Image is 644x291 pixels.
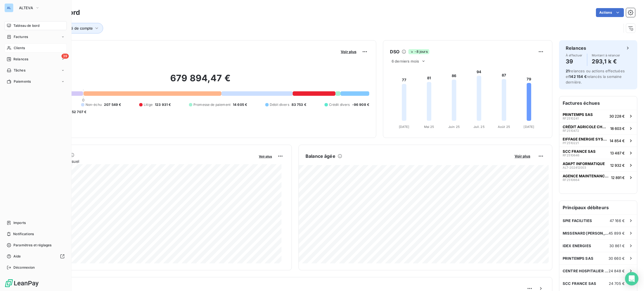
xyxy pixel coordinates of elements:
span: 45 899 € [609,231,625,235]
span: RF2510472 [563,129,579,132]
h6: Balance âgée [306,153,335,159]
img: Logo LeanPay [4,279,39,288]
h6: Factures échues [559,96,637,110]
h6: Relances [566,45,586,51]
span: Aide [13,254,21,259]
span: Voir plus [259,154,272,158]
span: 13 487 € [610,151,625,155]
tspan: Juin 25 [448,125,460,129]
span: 12 932 € [610,163,625,168]
span: 14 605 € [233,102,247,107]
span: Chiffre d'affaires mensuel [32,158,255,164]
span: 30 228 € [609,114,625,118]
span: Paiements [14,79,31,84]
span: Voir plus [341,49,356,54]
span: PRINTEMPS SAS [563,256,593,261]
span: Débit divers [270,102,289,107]
span: 123 931 € [155,102,171,107]
span: RF2510646 [563,154,579,157]
span: EIFFAGE ENERGIE SYSTEMES [563,137,607,141]
span: 0 [82,98,84,102]
span: À effectuer [566,54,583,57]
h6: DSO [390,48,399,55]
span: -52 707 € [70,109,86,115]
span: ALTEVA [19,6,33,10]
span: Paramètres et réglages [13,243,51,248]
span: SPIE FACILITIES [563,218,592,223]
tspan: Mai 25 [424,125,434,129]
span: 24 705 € [609,281,625,286]
button: Voir plus [339,49,358,54]
span: Montant à relancer [592,54,620,57]
span: Crédit divers [329,102,350,107]
tspan: Juil. 25 [473,125,485,129]
span: ADAPT INFORMATIQUE [563,161,605,166]
span: relances ou actions effectuées et relancés la semaine dernière. [566,69,625,84]
button: AGENCE MAINTENANCE AXIMA CONCEPTRF251066412 891 € [559,171,637,183]
span: 21 [566,69,570,73]
button: Actions [596,8,624,17]
button: Chargé de compte [52,23,103,34]
span: SCC FRANCE SAS [563,149,596,154]
span: 30 660 € [609,256,625,261]
span: 142 154 € [569,74,586,79]
a: Aide [4,252,67,261]
span: -96 908 € [352,102,369,107]
h4: 293,1 k € [592,57,620,66]
button: CRÉDIT AGRICOLE CHAMPAGNE BOURGOGNERF251047218 603 € [559,122,637,134]
span: Imports [13,220,26,225]
span: Factures [14,34,28,39]
div: AL [4,3,13,12]
span: 207 549 € [104,102,121,107]
span: Litige [144,102,153,107]
tspan: [DATE] [524,125,534,129]
span: 14 854 € [610,139,625,143]
span: AGENCE MAINTENANCE AXIMA CONCEPT [563,174,609,178]
span: Chargé de compte [60,26,93,30]
tspan: Août 25 [498,125,510,129]
span: Clients [14,46,25,51]
h4: 39 [566,57,583,66]
span: CENTRE HOSPITALIER DE [GEOGRAPHIC_DATA] [563,269,609,273]
span: 24 848 € [609,269,625,273]
button: EIFFAGE ENERGIE SYSTEMESPF251022114 854 € [559,134,637,147]
span: -8 jours [408,49,429,54]
span: Déconnexion [13,265,35,270]
span: RF2510664 [563,178,579,182]
div: Open Intercom Messenger [625,272,638,285]
span: RF2510241 [563,117,579,120]
span: 47 166 € [610,218,625,223]
span: CRÉDIT AGRICOLE CHAMPAGNE BOURGOGNE [563,125,608,129]
span: 18 603 € [610,126,625,131]
span: MISSENARD [PERSON_NAME] B [563,231,609,235]
span: Notifications [13,232,34,237]
h2: 679 894,47 € [32,73,369,89]
span: IDEX ENERGIES [563,244,591,248]
span: Non-échu [86,102,102,107]
button: ADAPT INFORMATIQUEALT-20241200312 932 € [559,159,637,171]
span: SCC FRANCE SAS [563,281,596,286]
button: Voir plus [257,154,274,159]
span: 83 753 € [292,102,306,107]
span: 12 891 € [611,175,625,180]
span: Tableau de bord [13,23,39,28]
span: PRINTEMPS SAS [563,112,593,117]
button: Voir plus [513,154,532,159]
span: Relances [13,57,28,62]
tspan: [DATE] [399,125,409,129]
button: SCC FRANCE SASRF251064613 487 € [559,147,637,159]
span: PF2510221 [563,141,579,145]
span: ALT-202412003 [563,166,586,169]
span: Promesse de paiement [193,102,231,107]
span: Voir plus [515,154,530,158]
span: 6 derniers mois [392,59,419,63]
span: 30 861 € [609,244,625,248]
span: 39 [61,54,69,59]
button: PRINTEMPS SASRF251024130 228 € [559,110,637,122]
span: Tâches [14,68,25,73]
h6: Principaux débiteurs [559,201,637,214]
